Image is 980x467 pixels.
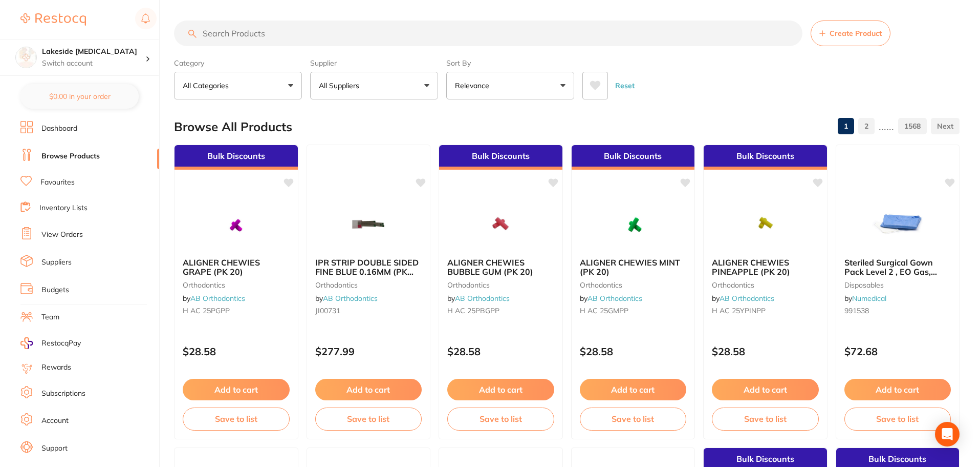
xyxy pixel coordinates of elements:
[183,379,290,400] button: Add to cart
[183,80,233,91] p: All Categories
[587,294,642,303] a: AB Orthodontics
[315,346,422,357] p: $277.99
[844,306,869,315] span: 991538
[42,47,145,57] h4: Lakeside Dental Surgery
[20,13,86,26] img: Restocq Logo
[732,198,798,250] img: ALIGNER CHEWIES PINEAPPLE (PK 20)
[41,416,69,426] a: Account
[203,198,269,250] img: ALIGNER CHEWIES GRAPE (PK 20)
[174,21,802,46] input: Search Products
[310,58,438,68] label: Supplier
[580,306,628,315] span: H AC 25GMPP
[183,346,290,357] p: $28.58
[315,281,422,289] small: orthodontics
[183,408,290,430] button: Save to list
[447,408,554,430] button: Save to list
[720,294,774,303] a: AB Orthodontics
[580,408,687,430] button: Save to list
[183,258,290,277] b: ALIGNER CHEWIES GRAPE (PK 20)
[20,337,33,349] img: RestocqPay
[16,47,36,68] img: Lakeside Dental Surgery
[830,29,882,37] span: Create Product
[20,8,86,31] a: Restocq Logo
[844,281,951,289] small: disposables
[315,306,340,315] span: JI00731
[447,294,510,303] span: by
[844,258,951,277] b: Steriled Surgical Gown Pack Level 2 , EO Gas, 20packs per box
[858,116,875,136] a: 2
[315,408,422,430] button: Save to list
[41,362,71,373] a: Rewards
[467,198,534,250] img: ALIGNER CHEWIES BUBBLE GUM (PK 20)
[447,258,554,277] b: ALIGNER CHEWIES BUBBLE GUM (PK 20)
[580,258,687,277] b: ALIGNER CHEWIES MINT (PK 20)
[39,203,88,213] a: Inventory Lists
[447,379,554,400] button: Add to cart
[712,379,819,400] button: Add to cart
[175,145,298,170] div: Bulk Discounts
[183,257,260,277] span: ALIGNER CHEWIES GRAPE (PK 20)
[40,177,75,188] a: Favourites
[712,346,819,357] p: $28.58
[712,408,819,430] button: Save to list
[580,294,642,303] span: by
[310,72,438,99] button: All Suppliers
[41,285,69,295] a: Budgets
[446,58,574,68] label: Sort By
[580,257,680,277] span: ALIGNER CHEWIES MINT (PK 20)
[580,379,687,400] button: Add to cart
[838,116,854,136] a: 1
[704,145,827,170] div: Bulk Discounts
[41,312,59,322] a: Team
[323,294,378,303] a: AB Orthodontics
[439,145,562,170] div: Bulk Discounts
[41,443,68,454] a: Support
[572,145,695,170] div: Bulk Discounts
[41,257,72,268] a: Suppliers
[844,408,951,430] button: Save to list
[844,346,951,357] p: $72.68
[447,346,554,357] p: $28.58
[612,72,638,99] button: Reset
[41,124,77,134] a: Dashboard
[447,257,533,277] span: ALIGNER CHEWIES BUBBLE GUM (PK 20)
[41,230,83,240] a: View Orders
[42,58,145,69] p: Switch account
[183,306,230,315] span: H AC 25PGPP
[315,258,422,277] b: IPR STRIP DOUBLE SIDED FINE BLUE 0.16MM (PK 10)
[315,379,422,400] button: Add to cart
[898,116,927,136] a: 1568
[335,198,402,250] img: IPR STRIP DOUBLE SIDED FINE BLUE 0.16MM (PK 10)
[447,281,554,289] small: orthodontics
[455,294,510,303] a: AB Orthodontics
[844,257,937,287] span: Steriled Surgical Gown Pack Level 2 , EO Gas, 20packs per box
[712,281,819,289] small: orthodontics
[712,258,819,277] b: ALIGNER CHEWIES PINEAPPLE (PK 20)
[935,422,960,446] div: Open Intercom Messenger
[41,151,100,161] a: Browse Products
[879,120,894,132] p: ......
[183,294,245,303] span: by
[844,379,951,400] button: Add to cart
[712,294,774,303] span: by
[41,338,81,349] span: RestocqPay
[190,294,245,303] a: AB Orthodontics
[455,80,493,91] p: Relevance
[864,198,931,250] img: Steriled Surgical Gown Pack Level 2 , EO Gas, 20packs per box
[712,306,766,315] span: H AC 25YPINPP
[600,198,666,250] img: ALIGNER CHEWIES MINT (PK 20)
[315,257,419,287] span: IPR STRIP DOUBLE SIDED FINE BLUE 0.16MM (PK 10)
[41,389,85,399] a: Subscriptions
[319,80,363,91] p: All Suppliers
[20,84,139,109] button: $0.00 in your order
[852,294,886,303] a: Numedical
[811,21,890,46] button: Create Product
[174,72,302,99] button: All Categories
[446,72,574,99] button: Relevance
[580,346,687,357] p: $28.58
[20,337,81,349] a: RestocqPay
[712,257,790,277] span: ALIGNER CHEWIES PINEAPPLE (PK 20)
[183,281,290,289] small: orthodontics
[580,281,687,289] small: orthodontics
[315,294,378,303] span: by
